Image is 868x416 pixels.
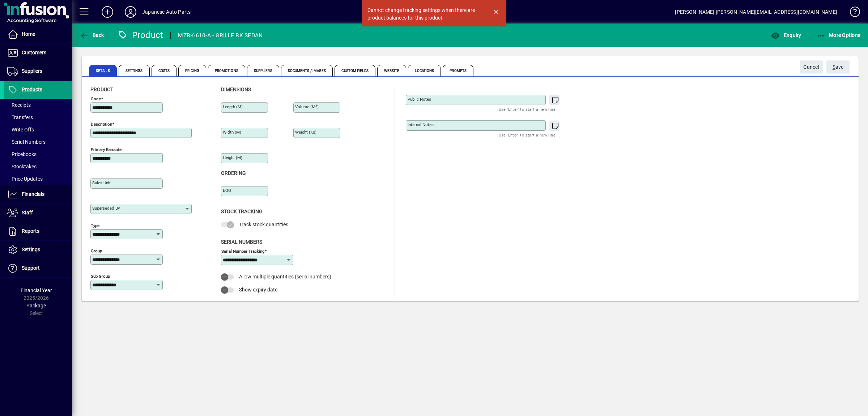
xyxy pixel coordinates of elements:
a: Write Offs [4,123,72,136]
button: Profile [119,5,142,18]
span: Receipts [7,102,31,108]
a: Home [4,25,72,43]
sup: 3 [315,104,317,108]
mat-label: Primary barcode [91,147,122,152]
mat-label: Code [91,96,101,101]
a: Pricebooks [4,148,72,160]
span: Serial Numbers [7,139,46,145]
span: ave [833,61,844,73]
div: MZBK-610-A - GRILLE BK SEDAN [178,30,263,41]
span: S [833,64,835,70]
mat-label: Sales unit [92,180,111,185]
mat-label: Volume (m ) [295,104,319,109]
span: Serial Numbers [221,239,262,245]
span: Suppliers [247,65,279,76]
mat-label: Description [91,122,112,127]
span: Settings [119,65,150,76]
a: Suppliers [4,62,72,80]
span: Back [80,32,104,38]
span: Support [22,265,40,271]
a: Settings [4,241,72,259]
a: Transfers [4,111,72,123]
button: Enquiry [769,29,803,42]
span: Prompts [443,65,473,76]
span: Pricebooks [7,151,37,157]
span: Track stock quantities [239,222,288,227]
span: Custom Fields [335,65,375,76]
span: Cancel [803,61,819,73]
span: Locations [408,65,441,76]
span: More Options [817,32,861,38]
mat-label: Superseded by [92,206,120,211]
span: Ordering [221,170,246,176]
a: Support [4,259,72,277]
span: Website [377,65,407,76]
span: Suppliers [22,68,42,74]
span: Financials [22,191,44,197]
span: Home [22,31,35,37]
span: Enquiry [771,32,801,38]
mat-hint: Use 'Enter' to start a new line [499,105,556,113]
span: Transfers [7,114,33,120]
a: Price Updates [4,173,72,185]
a: Financials [4,185,72,203]
app-page-header-button: Back [72,29,112,42]
mat-label: Height (m) [223,155,242,160]
mat-label: Internal Notes [408,122,434,127]
mat-label: Type [91,223,99,228]
button: Cancel [800,60,823,73]
span: Product [90,87,113,92]
mat-label: Sub group [91,274,110,279]
a: Receipts [4,99,72,111]
mat-label: Serial Number tracking [221,248,264,253]
mat-label: Length (m) [223,104,243,109]
button: More Options [815,29,863,42]
span: Settings [22,247,40,252]
div: Japanese Auto Parts [142,6,191,18]
span: Staff [22,210,33,215]
a: Staff [4,204,72,222]
span: Costs [152,65,177,76]
mat-label: Public Notes [408,97,431,102]
div: Product [118,29,163,41]
span: Write Offs [7,127,34,133]
span: Products [22,87,42,92]
a: Serial Numbers [4,136,72,148]
a: Knowledge Base [844,1,859,25]
a: Stocktakes [4,160,72,173]
span: Price Updates [7,176,43,182]
button: Add [96,5,119,18]
mat-hint: Use 'Enter' to start a new line [499,131,556,139]
a: Reports [4,222,72,240]
mat-label: Width (m) [223,130,241,135]
div: [PERSON_NAME] [PERSON_NAME][EMAIL_ADDRESS][DOMAIN_NAME] [675,6,837,18]
span: Documents / Images [281,65,333,76]
mat-label: Group [91,248,102,253]
span: Customers [22,50,46,55]
a: Customers [4,44,72,62]
span: Allow multiple quantities (serial numbers) [239,274,331,280]
mat-label: EOQ [223,188,231,193]
span: Stock Tracking [221,209,263,214]
button: Back [78,29,106,42]
button: Save [826,60,850,73]
span: Dimensions [221,87,251,92]
span: Show expiry date [239,287,277,293]
span: Promotions [208,65,245,76]
span: Package [26,303,46,308]
span: Reports [22,228,39,234]
mat-label: Weight (Kg) [295,130,316,135]
span: Pricing [178,65,206,76]
span: Financial Year [21,287,52,293]
span: Details [89,65,117,76]
span: Stocktakes [7,164,37,169]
